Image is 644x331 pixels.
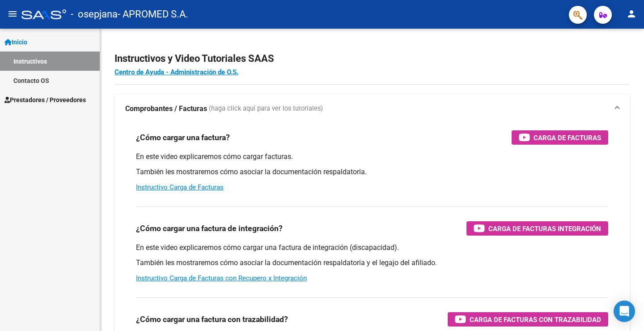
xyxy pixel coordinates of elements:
[136,167,608,177] p: También les mostraremos cómo asociar la documentación respaldatoria.
[512,130,608,145] button: Carga de Facturas
[534,132,601,143] span: Carga de Facturas
[4,95,86,105] span: Prestadores / Proveedores
[466,221,608,236] button: Carga de Facturas Integración
[114,50,630,67] h2: Instructivos y Video Tutoriales SAAS
[470,314,601,325] span: Carga de Facturas con Trazabilidad
[136,222,283,235] h3: ¿Cómo cargar una factura de integración?
[448,312,608,327] button: Carga de Facturas con Trazabilidad
[136,243,608,253] p: En este video explicaremos cómo cargar una factura de integración (discapacidad).
[4,37,27,47] span: Inicio
[71,4,118,24] span: - osepjana
[136,183,224,191] a: Instructivo Carga de Facturas
[125,104,207,114] strong: Comprobantes / Facturas
[136,313,288,326] h3: ¿Cómo cargar una factura con trazabilidad?
[118,4,188,24] span: - APROMED S.A.
[136,274,307,282] a: Instructivo Carga de Facturas con Recupero x Integración
[136,258,608,268] p: También les mostraremos cómo asociar la documentación respaldatoria y el legajo del afiliado.
[136,131,230,144] h3: ¿Cómo cargar una factura?
[614,301,635,322] div: Open Intercom Messenger
[114,95,630,123] mat-expansion-panel-header: Comprobantes / Facturas (haga click aquí para ver los tutoriales)
[488,223,601,234] span: Carga de Facturas Integración
[209,104,323,114] span: (haga click aquí para ver los tutoriales)
[7,9,18,19] mat-icon: menu
[136,152,608,162] p: En este video explicaremos cómo cargar facturas.
[626,9,637,19] mat-icon: person
[114,68,238,76] a: Centro de Ayuda - Administración de O.S.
